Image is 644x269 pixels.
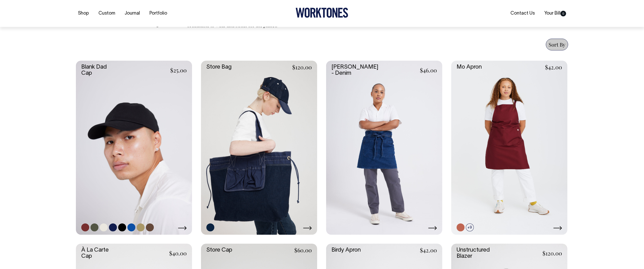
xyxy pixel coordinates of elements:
[147,9,169,18] a: Portfolio
[96,9,117,18] a: Custom
[549,41,565,48] span: Sort By
[560,10,566,16] span: 0
[508,9,537,17] a: Contact Us
[123,9,142,18] a: Journal
[76,9,91,18] a: Shop
[542,9,568,17] a: Your Bill0
[466,223,474,231] span: +9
